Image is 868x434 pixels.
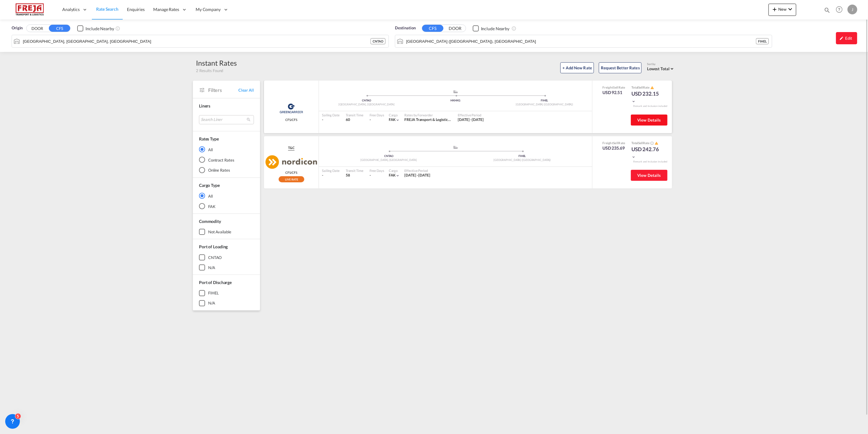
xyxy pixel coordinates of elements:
span: FAK [389,173,396,177]
md-input-container: Helsingfors (Helsinki), FIHEL [395,35,772,47]
button: DOOR [444,25,466,32]
div: - [370,117,371,122]
div: Rates Type [199,136,219,142]
img: Greencarrier Consolidators [278,101,305,116]
div: N/A [208,265,215,270]
span: [DATE] - [DATE] [458,117,484,122]
div: Effective Period [458,113,484,117]
span: Port of Loading [199,244,228,249]
div: Sort by [647,62,675,66]
md-input-container: Qingdao, SD, CNTAO [12,35,389,47]
img: 586607c025bf11f083711d99603023e7.png [9,3,50,16]
div: Sailing Date [322,168,340,173]
div: icon-magnify [824,7,830,16]
button: icon-alert [654,141,659,145]
div: Instant Rates [196,58,237,68]
div: Cargo Type [199,182,220,188]
div: 58 [346,173,363,178]
div: CNTAO [322,99,411,103]
span: View Details [637,118,661,122]
span: T&C [288,145,295,150]
md-icon: assets/icons/custom/ship-fill.svg [452,90,459,93]
div: Remark and Inclusion included [629,104,672,108]
div: Remark and Inclusion included [629,160,672,163]
md-radio-button: FAK [199,203,254,209]
span: Manage Rates [153,6,179,13]
div: Free Days [370,168,384,173]
div: Rollable available [279,176,304,182]
div: [GEOGRAPHIC_DATA] ([GEOGRAPHIC_DATA]) [456,158,589,162]
span: Rate Search [96,6,118,12]
div: FREJA Transport & Logistics Holding A/S [404,117,452,122]
md-checkbox: CNTAO [199,254,254,261]
span: Commodity [199,219,221,224]
md-icon: icon-chevron-down [396,173,400,178]
div: Transit Time [346,168,363,173]
md-radio-button: Online Rates [199,167,254,173]
div: CNTAO [208,255,222,260]
input: Search by Port [406,37,756,46]
span: View Details [637,173,661,178]
span: Lowest Total [647,66,670,71]
span: Filters [208,87,238,93]
div: USD 232.15 [631,90,662,105]
div: Freight Rate [602,141,625,145]
md-icon: icon-chevron-down [631,99,636,104]
span: [DATE] - [DATE] [404,173,430,177]
div: J [848,5,857,14]
span: Port of Discharge [199,280,232,285]
div: Cargo [389,168,400,173]
div: Transit Time [346,113,363,117]
span: Enquiries [127,7,145,12]
span: 2 Results Found [196,68,223,73]
span: Origin [12,25,23,31]
div: [GEOGRAPHIC_DATA] ([GEOGRAPHIC_DATA]) [500,103,589,107]
div: Rates by Forwarder [404,113,452,117]
div: FIHEL [500,99,589,103]
md-checkbox: FIHEL [199,290,254,296]
button: icon-alert [650,85,654,90]
md-icon: icon-chevron-down [396,118,400,122]
div: CNTAO [371,38,385,44]
img: Nordicon [266,155,317,169]
span: New [771,7,794,12]
span: CFS/CFS [285,118,297,122]
span: CFS/CFS [285,170,297,175]
button: DOOR [27,25,48,32]
div: CNTAO [322,154,456,158]
button: View Details [631,115,667,126]
div: 15 Sep 2025 - 30 Sep 2025 [458,117,484,122]
div: - [322,173,340,178]
div: FIHEL [756,38,769,44]
md-radio-button: All [199,146,254,152]
md-radio-button: Contract Rates [199,157,254,163]
div: USD 92.51 [602,89,625,96]
span: Clear All [238,87,254,93]
span: Sell [638,141,643,145]
button: CFS [49,25,70,32]
md-icon: icon-magnify [824,7,830,13]
md-checkbox: N/A [199,300,254,306]
div: Total Rate [631,141,662,146]
div: USD 235.69 [602,145,625,151]
md-checkbox: Checkbox No Ink [473,25,510,31]
span: FREJA Transport & Logistics Holding A/S [404,117,469,122]
button: icon-plus 400-fgNewicon-chevron-down [769,4,796,16]
div: N/A [208,300,215,306]
span: Destination [395,25,416,31]
div: - [322,117,340,122]
div: Sailing Date [322,113,340,117]
span: Sell [613,141,618,145]
md-icon: icon-pencil [840,36,844,40]
div: icon-pencilEdit [836,32,857,44]
div: - [370,173,371,178]
div: not available [208,229,231,235]
md-icon: icon-chevron-down [631,155,636,159]
div: 60 [346,117,363,122]
div: Cargo [389,113,400,117]
div: Include Nearby [85,26,114,32]
span: Sell [638,86,643,89]
span: FAK [389,117,396,122]
md-icon: icon-chevron-down [787,5,794,13]
md-icon: Unchecked: Ignores neighbouring ports when fetching rates.Checked : Includes neighbouring ports w... [115,26,120,31]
